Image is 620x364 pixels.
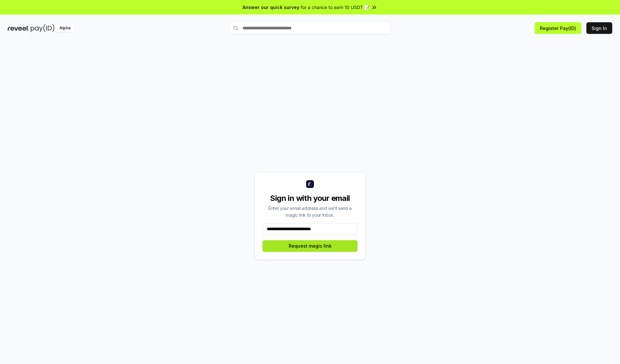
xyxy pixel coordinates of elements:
span: for a chance to earn 10 USDT 📝 [301,4,370,11]
div: Sign in with your email [263,193,357,203]
img: reveel_dark [8,24,29,32]
div: Enter your email address and we’ll send a magic link to your inbox. [263,205,357,218]
button: Register Pay(ID) [535,22,581,34]
span: Answer our quick survey [243,4,299,11]
button: Sign In [586,22,612,34]
img: pay_id [31,24,55,32]
button: Request magic link [263,240,357,252]
div: Alpha [56,24,74,32]
img: logo_small [306,180,314,188]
